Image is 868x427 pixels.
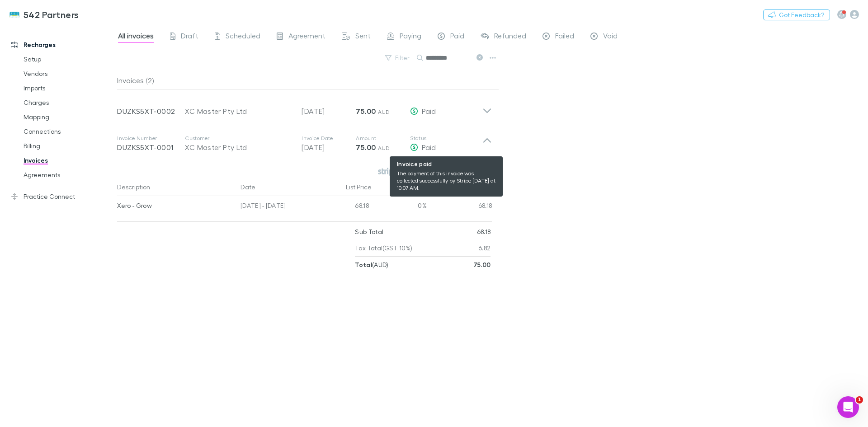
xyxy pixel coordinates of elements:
p: Status [410,135,482,142]
div: 0% [373,196,427,218]
span: Void [603,31,618,43]
a: Charges [14,95,122,110]
iframe: Intercom live chat [837,396,859,418]
span: Refunded [494,31,526,43]
div: Invoice NumberDUZKS5XT-0001CustomerXC Master Pty LtdInvoice Date[DATE]Amount75.00 AUDStatus [110,126,499,162]
div: XC Master Pty Ltd [185,106,292,117]
button: Filter [381,52,415,63]
a: Agreements [14,168,122,182]
a: Recharges [2,38,122,52]
p: Sub Total [355,224,383,240]
span: Paid [450,31,464,43]
span: AUD [378,108,390,115]
button: Got Feedback? [763,9,830,20]
strong: 75.00 [473,261,491,268]
div: [DATE] - [DATE] [237,196,318,218]
span: Scheduled [226,31,260,43]
div: Xero - Grow [117,196,233,215]
a: Setup [14,52,122,66]
div: DUZKS5XT-0002XC Master Pty Ltd[DATE]75.00 AUDPaid [110,89,499,126]
p: 68.18 [477,224,491,240]
p: ( AUD ) [355,257,388,273]
span: Paid [422,143,436,151]
span: Paid [422,107,436,115]
p: Invoice Number [117,135,185,142]
div: 68.18 [427,196,492,218]
span: Draft [181,31,198,43]
p: [DATE] [302,142,356,153]
button: Refund Invoice [434,165,492,178]
strong: 75.00 [356,107,376,116]
a: Practice Connect [2,189,122,204]
a: Vendors [14,66,122,81]
p: DUZKS5XT-0002 [117,106,185,117]
strong: Total [355,261,372,268]
a: 542 Partners [4,4,85,25]
strong: 75.00 [356,143,376,152]
p: 6.82 [478,240,491,256]
span: Paying [400,31,421,43]
span: All invoices [118,31,154,43]
a: Mapping [14,110,122,124]
span: Failed [555,31,574,43]
a: Connections [14,124,122,139]
span: Agreement [288,31,325,43]
p: DUZKS5XT-0001 [117,142,185,153]
p: Tax Total (GST 10%) [355,240,412,256]
p: Amount [356,135,410,142]
span: AUD [378,145,390,151]
a: Billing [14,139,122,153]
img: 542 Partners's Logo [9,9,20,20]
span: Sent [355,31,371,43]
span: 1 [856,396,863,404]
p: Invoice Date [302,135,356,142]
p: [DATE] [302,106,356,117]
p: Customer [185,135,292,142]
div: 68.18 [318,196,373,218]
a: Invoices [14,153,122,168]
h3: 542 Partners [24,9,79,20]
div: XC Master Pty Ltd [185,142,292,153]
a: Imports [14,81,122,95]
